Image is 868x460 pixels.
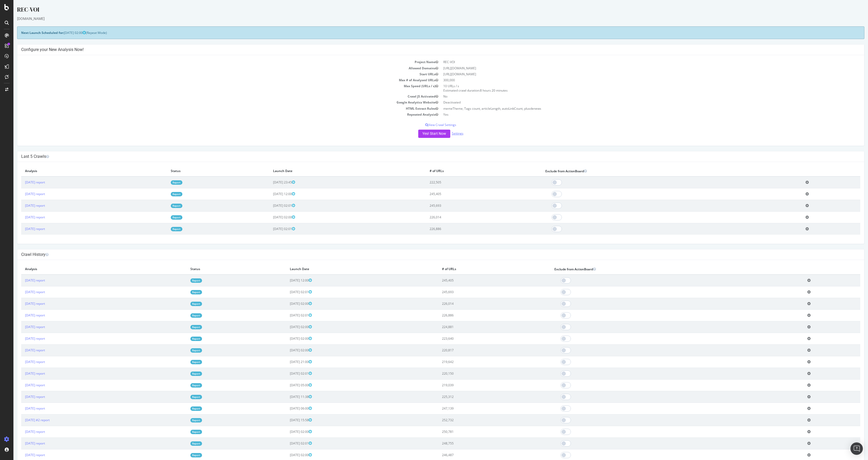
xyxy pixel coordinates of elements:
[276,406,298,411] span: [DATE] 06:00
[276,290,298,294] span: [DATE] 02:01
[260,180,282,184] span: [DATE] 23:45
[537,264,790,274] th: Exclude from ActionBoard
[427,106,847,112] td: memeTheme, Tags count, articleLength, autoLinkCount, plusdenews
[8,71,427,77] td: Start URLs
[276,336,298,341] span: [DATE] 02:00
[8,59,427,65] td: Project Name
[12,227,32,231] a: [DATE] report
[12,406,32,411] a: [DATE] report
[157,180,169,185] a: Report
[8,166,153,176] th: Analysis
[425,414,537,426] td: 252,732
[427,65,847,71] td: [URL][DOMAIN_NAME]
[177,348,189,353] a: Report
[276,313,298,317] span: [DATE] 02:01
[427,59,847,65] td: REC-VOI
[273,264,425,274] th: Launch Date
[260,192,282,196] span: [DATE] 12:00
[8,112,427,117] td: Repeated Analysis
[4,5,851,16] div: REC-VOI
[50,31,72,35] span: [DATE] 02:00
[425,333,537,344] td: 223,640
[276,418,298,422] span: [DATE] 15:58
[427,83,847,93] td: 10 URLs / s Estimated crawl duration:
[177,383,189,388] a: Report
[425,368,537,379] td: 220,150
[177,406,189,411] a: Report
[177,430,189,434] a: Report
[425,426,537,437] td: 250,781
[260,227,282,231] span: [DATE] 02:01
[8,106,427,112] td: HTML Extract Rules
[12,325,32,329] a: [DATE] report
[8,99,427,105] td: Google Analytics Website
[12,395,32,399] a: [DATE] report
[276,360,298,364] span: [DATE] 21:00
[12,180,32,184] a: [DATE] report
[8,93,427,99] td: Crawl JS Activated
[12,290,32,294] a: [DATE] report
[12,429,32,434] a: [DATE] report
[4,16,851,21] div: [DOMAIN_NAME]
[8,47,847,52] h4: Configure your New Analysis Now!
[425,344,537,356] td: 220,817
[412,188,528,200] td: 245,405
[276,441,298,446] span: [DATE] 02:01
[276,371,298,376] span: [DATE] 02:01
[8,154,847,159] h4: Last 5 Crawls
[12,453,32,457] a: [DATE] report
[177,290,189,294] a: Report
[425,264,537,274] th: # of URLs
[427,112,847,117] td: Yes
[157,204,169,208] a: Report
[4,26,851,39] div: (Repeat Mode)
[260,215,282,219] span: [DATE] 02:00
[8,77,427,83] td: Max # of Analysed URLs
[427,71,847,77] td: [URL][DOMAIN_NAME]
[157,215,169,220] a: Report
[405,130,437,138] button: Yes! Start Now
[157,192,169,196] a: Report
[12,360,32,364] a: [DATE] report
[177,325,189,329] a: Report
[12,418,36,422] a: [DATE] #2 report
[157,227,169,231] a: Report
[256,166,412,176] th: Launch Date
[412,223,528,235] td: 226,886
[412,166,528,176] th: # of URLs
[12,313,32,317] a: [DATE] report
[177,453,189,457] a: Report
[260,203,282,208] span: [DATE] 02:01
[177,441,189,446] a: Report
[425,274,537,286] td: 245,405
[425,391,537,403] td: 225,312
[427,77,847,83] td: 300,000
[276,395,298,399] span: [DATE] 11:38
[412,200,528,211] td: 245,693
[276,429,298,434] span: [DATE] 02:00
[425,403,537,414] td: 247,139
[12,203,32,208] a: [DATE] report
[177,278,189,283] a: Report
[12,215,32,219] a: [DATE] report
[177,313,189,318] a: Report
[177,337,189,341] a: Report
[467,88,494,93] span: 8 hours 20 minutes
[12,441,32,446] a: [DATE] report
[8,31,50,35] strong: Next Launch Scheduled for:
[427,93,847,99] td: No
[438,131,450,136] a: Settings
[12,278,32,283] a: [DATE] report
[276,325,298,329] span: [DATE] 02:00
[425,321,537,333] td: 224,881
[276,383,298,387] span: [DATE] 05:00
[276,453,298,457] span: [DATE] 02:00
[8,264,173,274] th: Analysis
[425,286,537,298] td: 245,693
[276,301,298,306] span: [DATE] 02:00
[850,442,863,455] div: Open Intercom Messenger
[12,371,32,376] a: [DATE] report
[8,123,847,127] p: View Crawl Settings
[153,166,255,176] th: Status
[276,278,298,283] span: [DATE] 12:00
